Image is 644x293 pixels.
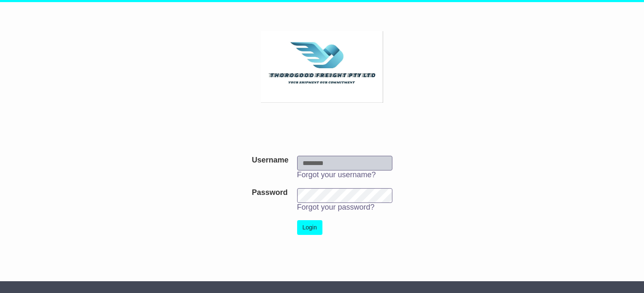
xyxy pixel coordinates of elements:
a: Forgot your username? [297,170,376,179]
button: Login [297,220,322,235]
label: Username [252,156,288,165]
label: Password [252,188,287,197]
img: Thorogood Freight Pty Ltd [261,31,384,103]
a: Forgot your password? [297,203,375,211]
